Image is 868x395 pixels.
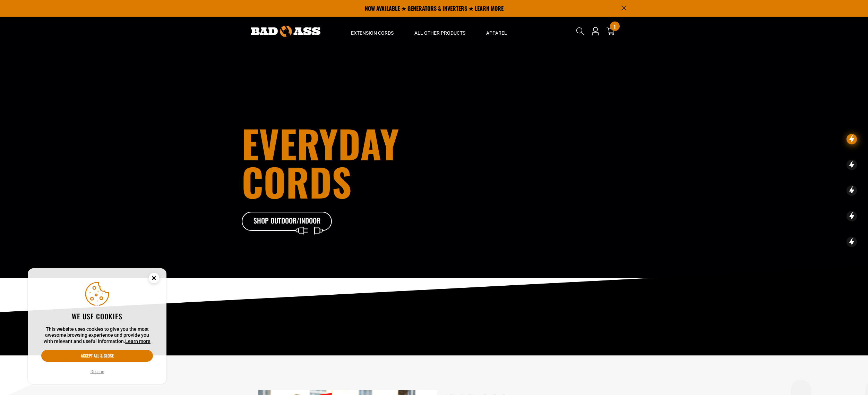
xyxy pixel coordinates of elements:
[251,26,320,37] img: Bad Ass Extension Cords
[125,338,151,344] a: Learn more
[41,326,153,345] p: This website uses cookies to give you the most awesome browsing experience and provide you with r...
[614,24,616,29] span: 1
[41,350,153,362] button: Accept all & close
[28,268,166,384] aside: Cookie Consent
[351,30,394,36] span: Extension Cords
[41,312,153,321] h2: We use cookies
[404,17,476,46] summary: All Other Products
[242,212,332,231] a: Shop Outdoor/Indoor
[341,17,404,46] summary: Extension Cords
[242,124,473,201] h1: Everyday cords
[476,17,517,46] summary: Apparel
[88,368,106,375] button: Decline
[575,26,586,37] summary: Search
[414,30,465,36] span: All Other Products
[486,30,507,36] span: Apparel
